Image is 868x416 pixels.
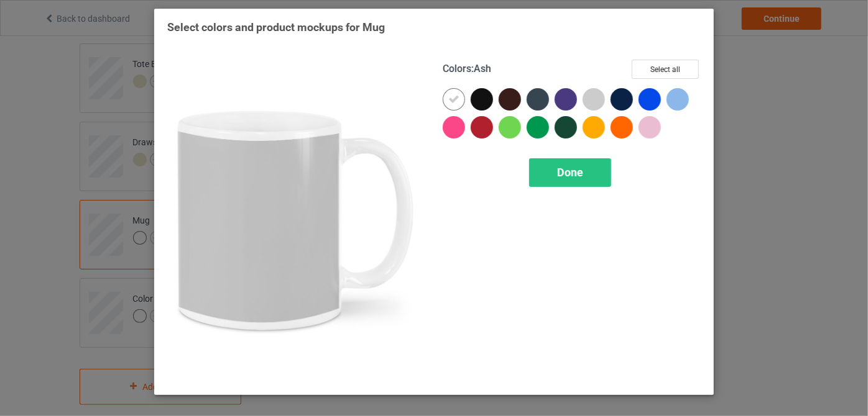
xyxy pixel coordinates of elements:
[167,60,425,382] img: regular.jpg
[443,63,491,76] h4: :
[557,166,583,179] span: Done
[632,60,699,79] button: Select all
[167,20,385,34] span: Select colors and product mockups for Mug
[474,63,491,75] span: Ash
[443,63,471,75] span: Colors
